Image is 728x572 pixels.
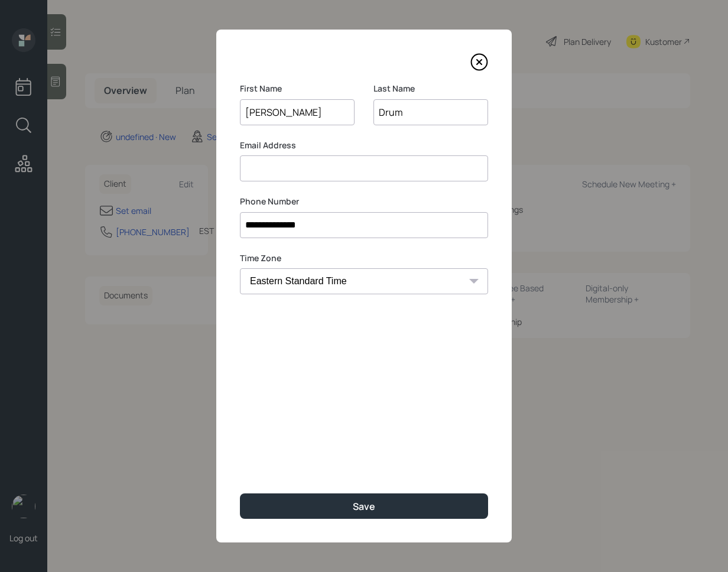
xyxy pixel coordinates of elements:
[240,196,488,207] label: Phone Number
[240,252,488,264] label: Time Zone
[373,83,488,95] label: Last Name
[240,139,488,151] label: Email Address
[240,83,355,95] label: First Name
[353,500,375,513] div: Save
[240,493,488,519] button: Save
